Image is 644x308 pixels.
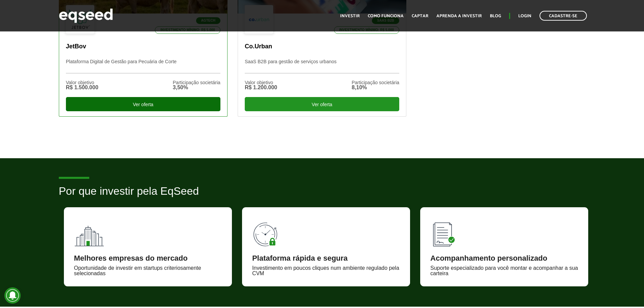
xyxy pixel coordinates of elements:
[252,217,283,248] img: 90x90_tempo.svg
[412,14,428,18] a: Captar
[173,85,220,90] div: 3,50%
[340,14,360,18] a: Investir
[540,11,587,21] a: Cadastre-se
[245,97,399,111] div: Ver oferta
[245,59,399,73] p: SaaS B2B para gestão de serviços urbanos
[66,80,98,85] div: Valor objetivo
[430,255,578,262] div: Acompanhamento personalizado
[66,97,220,111] div: Ver oferta
[252,255,400,262] div: Plataforma rápida e segura
[368,14,404,18] a: Como funciona
[245,43,399,50] p: Co.Urban
[59,7,113,25] img: EqSeed
[66,59,220,73] p: Plataforma Digital de Gestão para Pecuária de Corte
[430,217,461,248] img: 90x90_lista.svg
[245,80,277,85] div: Valor objetivo
[436,14,482,18] a: Aprenda a investir
[66,85,98,90] div: R$ 1.500.000
[430,265,578,276] div: Suporte especializado para você montar e acompanhar a sua carteira
[74,265,222,276] div: Oportunidade de investir em startups criteriosamente selecionadas
[59,185,586,207] h2: Por que investir pela EqSeed
[173,80,220,85] div: Participação societária
[518,14,531,18] a: Login
[74,217,104,248] img: 90x90_fundos.svg
[352,80,399,85] div: Participação societária
[66,43,220,50] p: JetBov
[245,85,277,90] div: R$ 1.200.000
[252,265,400,276] div: Investimento em poucos cliques num ambiente regulado pela CVM
[352,85,399,90] div: 8,10%
[490,14,501,18] a: Blog
[74,255,222,262] div: Melhores empresas do mercado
